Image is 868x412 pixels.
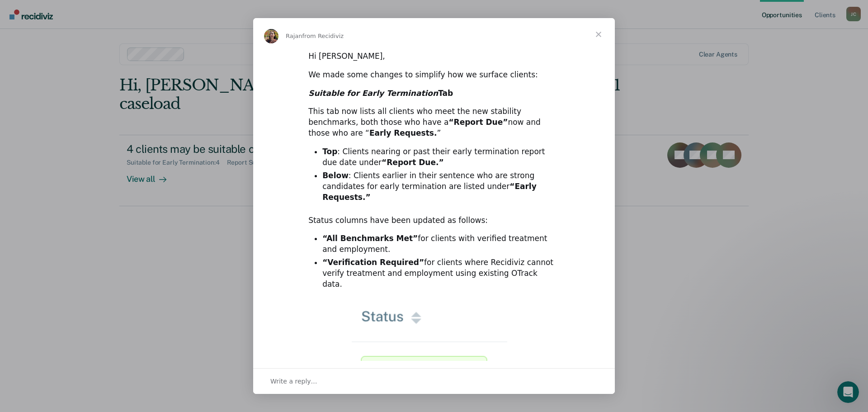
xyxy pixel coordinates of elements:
[582,18,615,51] span: Close
[448,118,508,127] b: “Report Due”
[322,258,424,267] b: “Verification Required”
[308,89,438,98] i: Suitable for Early Termination
[322,170,560,203] li: : Clients earlier in their sentence who are strong candidates for early termination are listed under
[270,375,317,387] span: Write a reply…
[308,51,560,62] div: Hi [PERSON_NAME],
[369,128,437,137] b: Early Requests.
[302,33,344,39] span: from Recidiviz
[286,33,302,39] span: Rajan
[308,106,560,138] div: This tab now lists all clients who meet the new stability benchmarks, both those who have a now a...
[322,234,418,243] b: “All Benchmarks Met”
[308,89,453,98] b: Tab
[253,368,615,394] div: Open conversation and reply
[322,147,337,156] b: Top
[308,70,560,81] div: We made some changes to simplify how we surface clients:
[308,215,560,226] div: Status columns have been updated as follows:
[322,257,560,290] li: for clients where Recidiviz cannot verify treatment and employment using existing OTrack data.
[322,147,560,168] li: : Clients nearing or past their early termination report due date under
[382,158,443,167] b: “Report Due.”
[322,182,537,202] b: “Early Requests.”
[322,233,560,255] li: for clients with verified treatment and employment.
[322,171,349,180] b: Below
[264,29,278,43] img: Profile image for Rajan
